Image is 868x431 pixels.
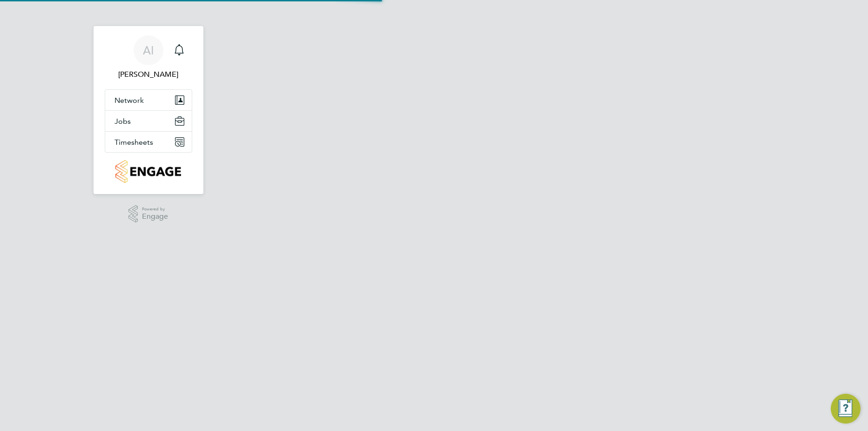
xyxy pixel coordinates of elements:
a: Go to home page [105,160,192,183]
nav: Main navigation [94,26,203,194]
span: Timesheets [114,138,153,147]
button: Timesheets [105,132,192,152]
img: countryside-properties-logo-retina.png [115,160,181,183]
span: Network [114,96,144,105]
span: AI [143,44,154,56]
span: Adrian Iacob [105,69,192,80]
button: Engage Resource Center [831,394,861,424]
a: AI[PERSON_NAME] [105,35,192,80]
a: Powered byEngage [128,205,168,223]
button: Jobs [105,111,192,131]
span: Powered by [142,205,168,213]
button: Network [105,90,192,110]
span: Jobs [114,117,131,126]
span: Engage [142,213,168,221]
